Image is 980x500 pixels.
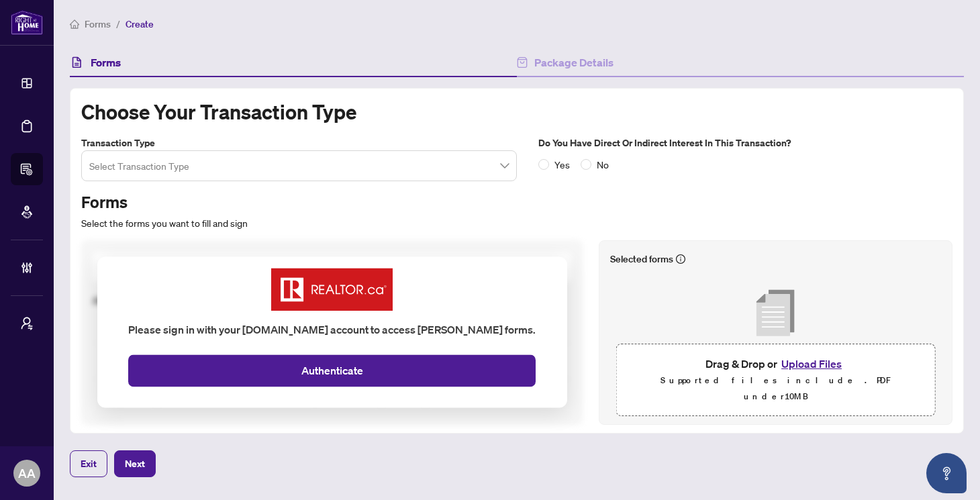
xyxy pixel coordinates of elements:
[81,453,97,474] span: Exit
[646,340,905,356] h4: Add suggested forms or upload your own documents.
[128,355,536,387] button: Authenticate
[91,54,121,70] h4: Forms
[705,355,846,372] span: Drag & Drop or
[116,16,120,32] li: /
[70,450,107,477] button: Exit
[70,19,79,29] span: home
[549,157,575,172] span: Yes
[11,10,43,35] img: logo
[538,136,974,150] label: Do you have direct or indirect interest in this transaction?
[627,372,924,405] p: Supported files include .PDF under 10 MB
[926,453,967,493] button: Open asap
[20,317,34,330] span: user-switch
[301,362,363,379] span: Authenticate
[271,268,393,311] img: Realtor.ca Icon
[81,192,952,213] h3: Forms
[125,453,145,474] span: Next
[534,54,614,70] h4: Package Details
[128,322,536,339] p: Please sign in with your [DOMAIN_NAME] account to access [PERSON_NAME] forms.
[676,252,685,266] span: info-circle
[126,18,154,30] span: Create
[81,99,952,125] h1: Choose your transaction type
[18,464,36,483] span: AA
[81,136,517,150] label: Transaction type
[114,450,156,477] button: Next
[591,157,614,172] span: No
[616,344,935,415] span: Drag & Drop orUpload FilesSupported files include .PDF under10MB
[81,216,952,231] p: Select the forms you want to fill and sign
[85,18,111,30] span: Forms
[777,355,846,372] button: Upload Files
[610,252,673,266] h5: Selected forms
